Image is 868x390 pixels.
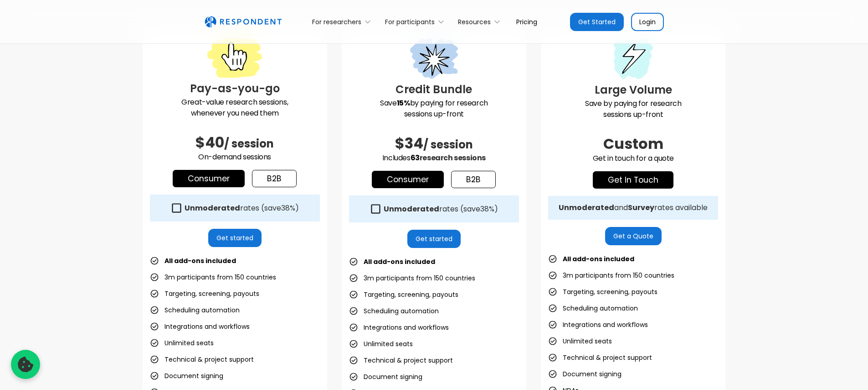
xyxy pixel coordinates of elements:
li: Unlimited seats [150,337,214,349]
h3: Pay-as-you-go [150,80,320,97]
li: Targeting, screening, payouts [150,287,259,300]
div: rates (save ) [185,204,299,213]
strong: Survey [628,202,654,213]
div: For participants [380,11,452,32]
span: / session [423,137,473,152]
li: 3m participants from 150 countries [548,269,674,282]
span: / session [224,136,274,151]
a: Consumer [372,171,444,188]
strong: All add-ons included [563,254,634,264]
strong: Unmoderated [559,202,614,213]
li: 3m participants from 150 countries [349,272,475,285]
span: $40 [195,132,224,153]
a: b2b [252,170,297,187]
a: get in touch [593,171,673,189]
div: For participants [385,17,435,26]
strong: Unmoderated [185,203,240,213]
a: b2b [451,171,496,188]
li: Unlimited seats [349,337,413,350]
span: 63 [411,153,420,163]
li: Targeting, screening, payouts [349,288,458,301]
li: Integrations and workflows [150,320,250,333]
div: and rates available [559,203,708,212]
span: $34 [395,133,423,153]
p: On-demand sessions [150,152,320,163]
h3: Large Volume [548,82,718,98]
div: For researchers [307,11,380,32]
p: Includes [349,153,519,163]
span: 38% [480,204,494,214]
li: Scheduling automation [349,305,439,317]
a: home [205,16,282,28]
a: Login [631,13,664,31]
div: For researchers [312,17,361,26]
span: Custom [603,133,663,154]
strong: 15% [397,98,410,108]
li: Technical & project support [150,353,254,366]
p: Save by paying for research sessions up-front [548,98,718,120]
a: Get started [208,229,262,247]
p: Get in touch for a quote [548,153,718,164]
a: Get Started [570,13,624,31]
li: Integrations and workflows [349,321,449,334]
li: Integrations and workflows [548,318,648,331]
li: Scheduling automation [150,304,240,316]
li: Document signing [548,368,621,380]
div: Resources [458,17,491,26]
a: Get a Quote [605,227,662,245]
h3: Credit Bundle [349,81,519,98]
strong: Unmoderated [384,204,439,214]
span: research sessions [420,153,486,163]
li: Scheduling automation [548,302,638,315]
li: Document signing [349,370,422,383]
li: Technical & project support [349,354,453,367]
p: Save by paying for research sessions up-front [349,98,519,120]
a: Pricing [509,11,544,32]
div: Resources [453,11,509,32]
span: 38% [281,203,295,213]
li: Document signing [150,369,223,382]
strong: All add-ons included [164,256,236,265]
li: Technical & project support [548,351,652,364]
strong: All add-ons included [364,257,435,266]
div: rates (save ) [384,205,498,214]
li: Unlimited seats [548,335,612,348]
a: Consumer [173,170,245,187]
p: Great-value research sessions, whenever you need them [150,97,320,119]
img: Untitled UI logotext [205,16,282,28]
li: Targeting, screening, payouts [548,285,657,298]
li: 3m participants from 150 countries [150,271,276,284]
a: Get started [407,230,461,248]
